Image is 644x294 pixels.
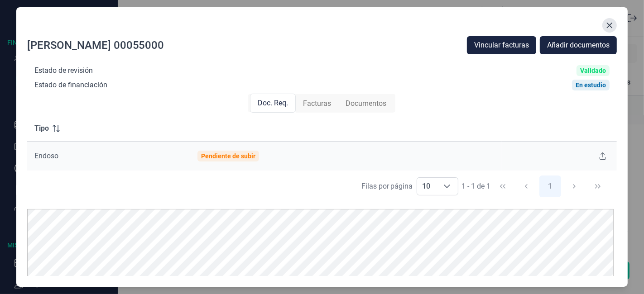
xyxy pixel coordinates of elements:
button: Page 1 [539,175,561,197]
button: Añadir documentos [540,36,617,54]
button: First Page [492,175,514,197]
span: Vincular facturas [474,40,529,51]
span: Tipo [34,123,49,134]
div: Pendiente de subir [201,152,255,160]
div: Choose [436,178,458,195]
span: Doc. Req. [258,98,288,109]
div: Estado de financiación [34,81,107,90]
span: 10 [417,178,436,195]
div: Doc. Req. [250,94,296,113]
div: Facturas [296,95,338,113]
button: Last Page [587,175,609,197]
span: Endoso [34,152,58,160]
button: Vincular facturas [467,36,536,54]
div: Validado [580,67,606,74]
div: Filas por página [361,181,413,192]
button: Close [602,18,617,33]
img: PDF Viewer [27,209,614,277]
div: En estudio [576,81,606,89]
button: Next Page [563,175,585,197]
span: Añadir documentos [547,40,610,51]
span: 1 - 1 de 1 [462,183,491,190]
div: [PERSON_NAME] 00055000 [27,38,164,52]
div: Estado de revisión [34,66,93,75]
span: Facturas [303,98,331,109]
button: Previous Page [515,175,537,197]
div: Documentos [338,95,394,113]
span: Documentos [346,98,386,109]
